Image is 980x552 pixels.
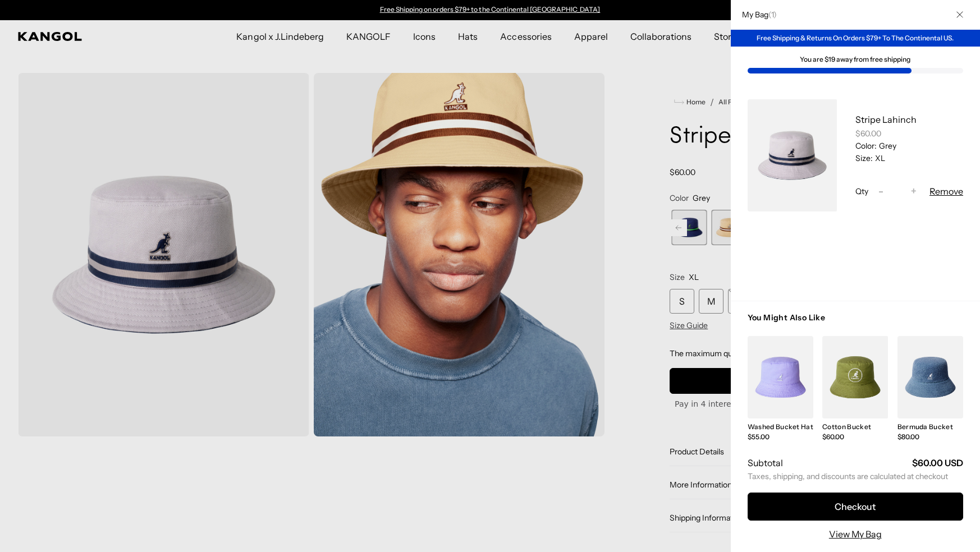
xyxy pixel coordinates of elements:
h2: My Bag [736,10,777,20]
strong: $60.00 USD [912,457,963,468]
span: + [911,184,917,199]
span: $80.00 [897,433,919,441]
a: Stripe Lahinch [855,114,917,125]
small: Taxes, shipping, and discounts are calculated at checkout [748,471,963,481]
a: Cotton Bucket [822,422,871,431]
span: - [878,184,883,199]
a: Washed Bucket Hat [748,422,813,431]
span: Qty [855,186,868,196]
h3: You Might Also Like [748,312,963,336]
button: Checkout [748,493,963,521]
span: 1 [771,10,773,20]
div: You are $19 away from free shipping [748,56,963,63]
span: $60.00 [822,433,844,441]
dd: Grey [877,141,896,151]
div: Free Shipping & Returns On Orders $79+ To The Continental US. [731,30,980,47]
button: + [905,185,922,198]
button: Remove Stripe Lahinch - Grey / XL [929,185,963,198]
button: - [873,185,890,198]
h2: Subtotal [748,457,783,469]
div: $60.00 [855,128,963,139]
dd: XL [873,153,885,163]
dt: Color: [855,141,877,151]
a: Bermuda Bucket [897,422,953,431]
span: ( ) [768,10,777,20]
a: View My Bag [829,527,882,541]
input: Quantity for Stripe Lahinch [890,185,905,198]
span: $55.00 [748,433,770,441]
dt: Size: [855,153,873,163]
